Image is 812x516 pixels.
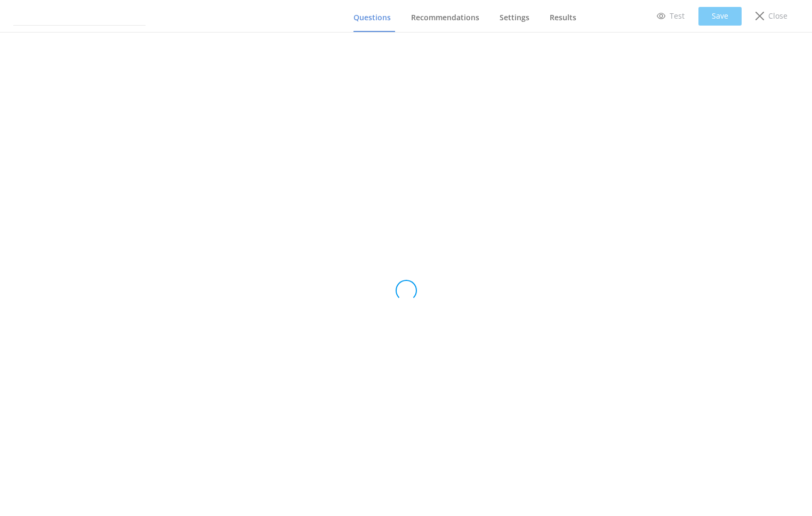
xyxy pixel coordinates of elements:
[550,12,576,23] span: Results
[768,10,787,22] p: Close
[649,7,692,25] a: Test
[411,12,479,23] span: Recommendations
[500,12,529,23] span: Settings
[353,12,391,23] span: Questions
[670,10,685,22] p: Test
